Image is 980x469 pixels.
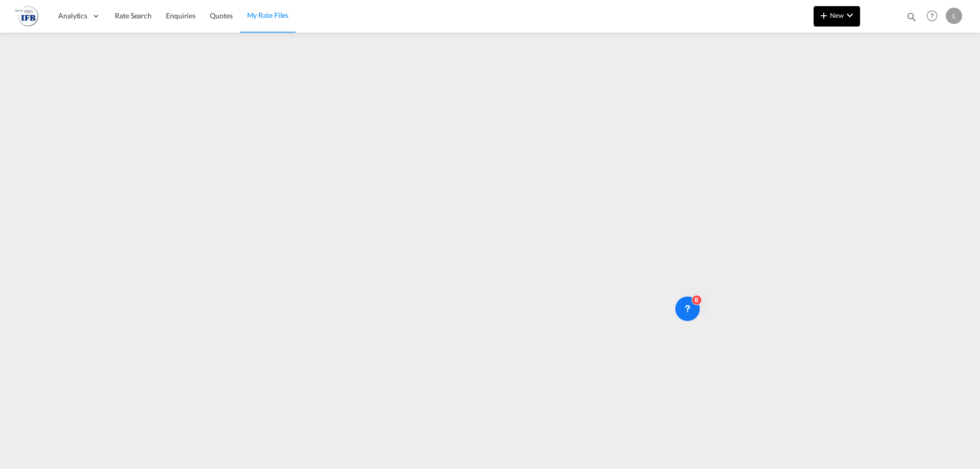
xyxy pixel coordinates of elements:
[247,11,289,19] span: My Rate Files
[210,11,232,20] span: Quotes
[818,11,856,19] span: New
[15,5,38,28] img: de31bbe0256b11eebba44b54815f083d.png
[844,9,856,21] md-icon: icon-chevron-down
[946,8,962,24] div: L
[923,7,941,24] span: Help
[906,11,917,27] div: icon-magnify
[923,7,946,26] div: Help
[814,6,860,27] button: icon-plus 400-fgNewicon-chevron-down
[115,11,152,20] span: Rate Search
[166,11,195,20] span: Enquiries
[818,9,830,21] md-icon: icon-plus 400-fg
[58,11,87,21] span: Analytics
[906,11,917,22] md-icon: icon-magnify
